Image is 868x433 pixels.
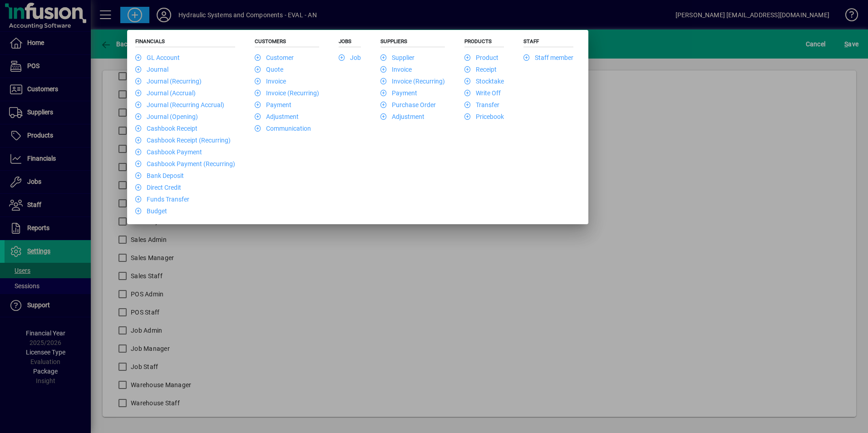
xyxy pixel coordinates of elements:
h5: Suppliers [380,38,445,47]
a: Payment [255,101,291,108]
a: Communication [255,125,311,132]
h5: Staff [523,38,573,47]
a: Invoice (Recurring) [380,78,445,85]
a: Customer [255,54,294,61]
a: Receipt [464,66,497,73]
a: Cashbook Receipt [135,125,197,132]
a: Job [339,54,361,61]
a: Invoice [255,78,286,85]
a: Journal (Recurring) [135,78,202,85]
a: Funds Transfer [135,196,189,203]
h5: Financials [135,38,235,47]
a: Direct Credit [135,184,181,191]
a: Transfer [464,101,499,108]
a: Stocktake [464,78,504,85]
a: Budget [135,207,167,215]
a: Invoice [380,66,412,73]
a: GL Account [135,54,180,61]
h5: Customers [255,38,319,47]
a: Bank Deposit [135,172,184,179]
a: Staff member [523,54,573,61]
a: Journal (Opening) [135,113,198,120]
a: Journal (Accrual) [135,89,196,97]
a: Product [464,54,498,61]
a: Write Off [464,89,501,97]
a: Cashbook Receipt (Recurring) [135,137,231,144]
a: Cashbook Payment (Recurring) [135,160,235,167]
a: Journal (Recurring Accrual) [135,101,224,108]
a: Payment [380,89,417,97]
a: Quote [255,66,283,73]
a: Supplier [380,54,414,61]
a: Adjustment [255,113,299,120]
a: Pricebook [464,113,504,120]
a: Purchase Order [380,101,436,108]
a: Adjustment [380,113,424,120]
a: Cashbook Payment [135,148,202,156]
h5: Products [464,38,504,47]
h5: Jobs [339,38,361,47]
a: Journal [135,66,168,73]
a: Invoice (Recurring) [255,89,319,97]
